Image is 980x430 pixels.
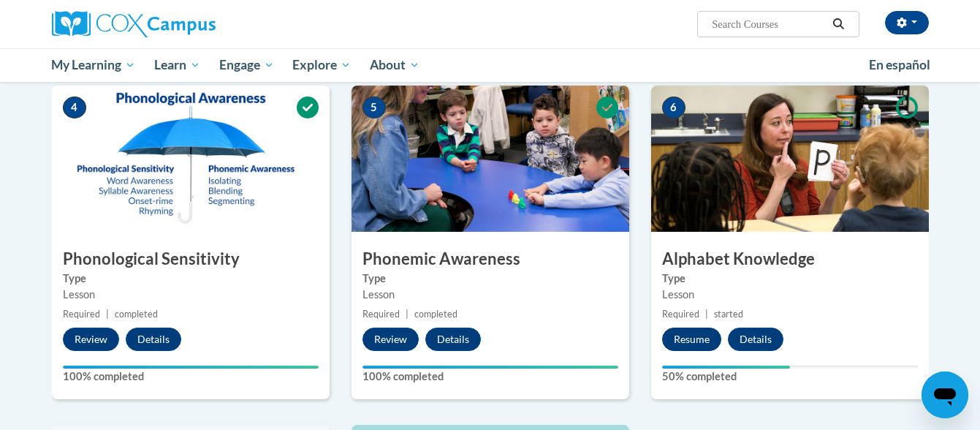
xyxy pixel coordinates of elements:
[662,366,790,369] div: Your progress
[425,328,481,351] button: Details
[63,287,319,303] div: Lesson
[728,328,783,351] button: Details
[362,271,618,287] label: Type
[115,309,158,320] span: completed
[63,97,86,118] span: 4
[362,309,400,320] span: Required
[869,57,930,72] span: En español
[210,48,284,82] a: Engage
[662,328,721,351] button: Resume
[219,56,274,74] span: Engage
[710,15,827,33] input: Search Courses
[145,48,210,82] a: Learn
[106,309,109,320] span: |
[370,56,419,74] span: About
[362,366,618,369] div: Your progress
[63,271,319,287] label: Type
[51,56,135,74] span: My Learning
[63,366,319,369] div: Your progress
[859,50,940,80] a: En español
[42,48,145,82] a: My Learning
[52,86,330,232] img: Course Image
[362,97,386,118] span: 5
[52,11,330,37] a: Cox Campus
[827,15,849,33] button: Search
[662,309,699,320] span: Required
[414,309,457,320] span: completed
[651,86,929,232] img: Course Image
[362,328,419,351] button: Review
[662,287,918,303] div: Lesson
[362,287,618,303] div: Lesson
[63,328,119,351] button: Review
[651,248,929,271] h3: Alphabet Knowledge
[662,271,918,287] label: Type
[63,369,319,385] label: 100% completed
[714,309,743,320] span: started
[406,309,409,320] span: |
[922,371,968,418] iframe: Button to launch messaging window
[126,328,181,351] button: Details
[352,86,629,232] img: Course Image
[360,48,429,82] a: About
[292,56,351,74] span: Explore
[283,48,360,82] a: Explore
[662,369,918,385] label: 50% completed
[352,248,629,271] h3: Phonemic Awareness
[662,97,685,118] span: 6
[154,56,200,74] span: Learn
[362,369,618,385] label: 100% completed
[52,11,216,37] img: Cox Campus
[885,11,929,34] button: Account Settings
[30,48,951,82] div: Main menu
[63,309,100,320] span: Required
[705,309,708,320] span: |
[52,248,330,271] h3: Phonological Sensitivity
